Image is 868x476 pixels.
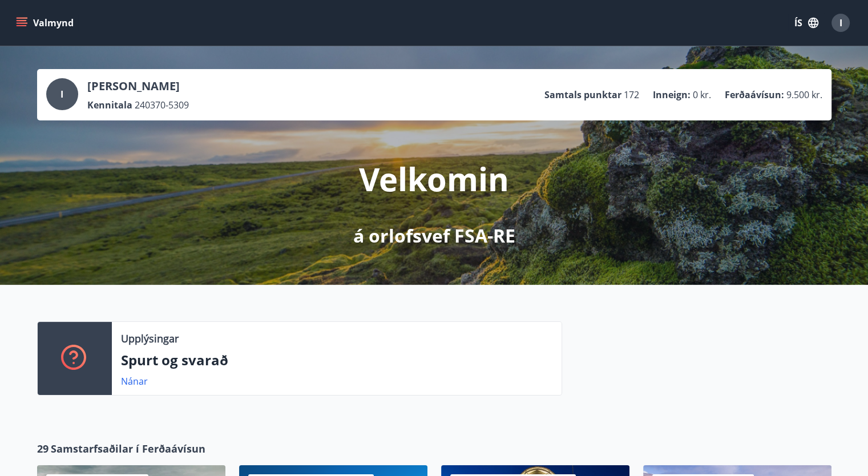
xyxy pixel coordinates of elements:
p: Upplýsingar [121,331,179,346]
span: I [60,88,63,100]
span: 240370-5309 [135,99,189,111]
span: 29 [37,441,49,456]
span: 172 [624,88,639,101]
span: 9.500 kr. [786,88,822,101]
p: á orlofsvef FSA-RE [353,223,515,248]
button: menu [14,13,78,33]
span: Samstarfsaðilar í Ferðaávísun [51,441,205,456]
p: [PERSON_NAME] [87,78,189,94]
span: I [839,17,842,29]
p: Ferðaávísun : [725,88,784,101]
p: Spurt og svarað [121,350,552,370]
p: Samtals punktar [544,88,621,101]
p: Kennitala [87,99,132,111]
p: Velkomin [359,157,509,200]
button: I [827,9,854,37]
button: ÍS [788,13,825,33]
a: Nánar [121,375,148,388]
span: 0 kr. [693,88,711,101]
p: Inneign : [653,88,691,101]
